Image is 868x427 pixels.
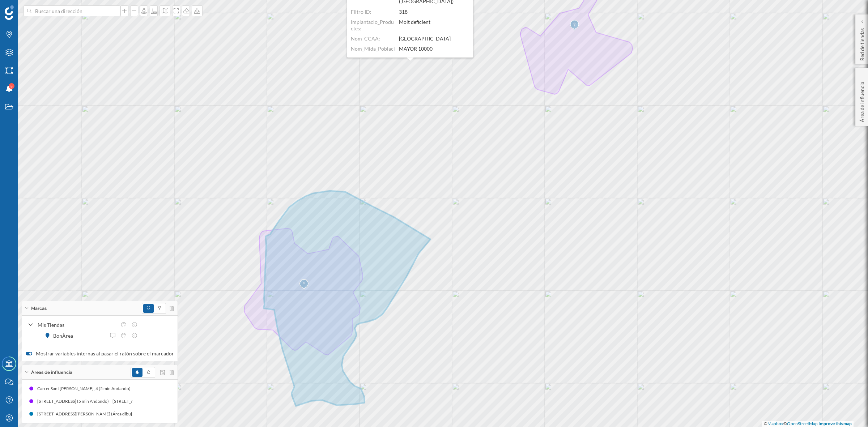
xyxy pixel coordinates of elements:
label: Mostrar variables internas al pasar el ratón sobre el marcador [26,350,174,357]
span: Molt deficient [399,18,430,25]
span: Soporte [14,5,40,12]
div: © © [762,421,854,427]
span: Filtro ID: [351,8,371,14]
span: Nom_CCAA: [351,35,380,42]
img: Geoblink Logo [5,5,14,20]
span: [GEOGRAPHIC_DATA] [399,35,451,42]
a: Mapbox [767,421,783,426]
div: Carrer Sant [PERSON_NAME], 4 (5 min Andando) [122,385,218,392]
span: 8 [10,82,13,90]
div: Carrer Sant [PERSON_NAME], 4 (5 min Andando) [25,385,122,392]
div: [STREET_ADDRESS] (5 min Andando) [27,398,102,405]
div: BonÀrea [53,332,77,340]
div: [STREET_ADDRESS][PERSON_NAME] (Área dibujada) [23,410,130,418]
span: Implantacio_Productes: [351,18,394,31]
a: Improve this map [818,421,852,426]
div: Mis Tiendas [38,321,116,329]
p: Área de influencia [859,79,866,122]
span: Áreas de influencia [31,369,72,376]
span: Nom_Mida_Poblacio: [351,46,395,58]
span: 318 [399,8,408,14]
span: Marcas [31,305,47,312]
a: OpenStreetMap [787,421,818,426]
div: [STREET_ADDRESS] (5 min Andando) [102,398,178,405]
div: [STREET_ADDRESS][PERSON_NAME] (Área dibujada) [130,410,237,418]
p: Red de tiendas [859,25,866,61]
span: MAYOR 10000 [399,46,433,52]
